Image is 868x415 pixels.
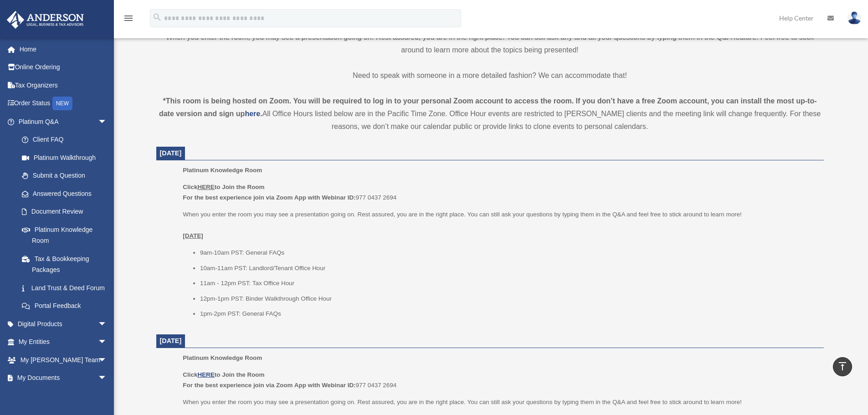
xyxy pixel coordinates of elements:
img: Anderson Advisors Platinum Portal [4,11,87,29]
b: For the best experience join via Zoom App with Webinar ID: [183,194,355,201]
u: HERE [197,184,214,190]
li: 9am-10am PST: General FAQs [200,247,817,258]
p: 977 0437 2694 [183,369,817,391]
a: Land Trust & Deed Forum [13,279,121,297]
i: menu [123,13,134,24]
a: Client FAQ [13,131,121,149]
a: My Documentsarrow_drop_down [6,369,121,387]
span: arrow_drop_down [98,333,116,352]
a: Home [6,40,121,58]
a: HERE [197,371,214,378]
a: Answered Questions [13,184,121,203]
li: 10am-11am PST: Landlord/Tenant Office Hour [200,263,817,274]
span: arrow_drop_down [98,369,116,388]
li: 1pm-2pm PST: General FAQs [200,308,817,319]
span: arrow_drop_down [98,351,116,369]
a: Tax & Bookkeeping Packages [13,250,121,279]
b: Click to Join the Room [183,371,264,378]
a: Platinum Q&Aarrow_drop_down [6,113,121,131]
a: Platinum Walkthrough [13,149,121,167]
strong: . [260,110,262,118]
a: Portal Feedback [13,297,121,315]
div: All Office Hours listed below are in the Pacific Time Zone. Office Hour events are restricted to ... [156,95,824,133]
a: Tax Organizers [6,76,121,94]
a: menu [123,16,134,24]
a: vertical_align_top [833,357,852,376]
p: When you enter the room you may see a presentation going on. Rest assured, you are in the right p... [183,209,817,241]
a: Digital Productsarrow_drop_down [6,315,121,333]
strong: *This room is being hosted on Zoom. You will be required to log in to your personal Zoom account ... [159,97,817,118]
a: Document Review [13,203,121,221]
p: When you enter the room you may see a presentation going on. Rest assured, you are in the right p... [183,397,817,408]
b: Click to Join the Room [183,184,264,190]
a: My [PERSON_NAME] Teamarrow_drop_down [6,351,121,369]
a: Order StatusNEW [6,94,121,113]
a: Submit a Question [13,167,121,185]
span: arrow_drop_down [98,113,116,131]
p: When you enter the room, you may see a presentation going on. Rest assured, you are in the right ... [156,31,824,56]
a: Online Ordering [6,58,121,77]
a: Platinum Knowledge Room [13,220,116,250]
u: [DATE] [183,232,203,239]
img: User Pic [847,11,861,25]
span: arrow_drop_down [98,315,116,333]
a: My Entitiesarrow_drop_down [6,333,121,351]
span: [DATE] [160,337,182,344]
p: 977 0437 2694 [183,182,817,203]
span: Platinum Knowledge Room [183,167,262,174]
p: Need to speak with someone in a more detailed fashion? We can accommodate that! [156,69,824,82]
li: 11am - 12pm PST: Tax Office Hour [200,278,817,289]
b: For the best experience join via Zoom App with Webinar ID: [183,382,355,389]
a: here [245,110,260,118]
li: 12pm-1pm PST: Binder Walkthrough Office Hour [200,293,817,304]
i: search [152,12,162,22]
span: Platinum Knowledge Room [183,354,262,361]
span: [DATE] [160,149,182,157]
i: vertical_align_top [837,361,848,372]
div: NEW [52,97,72,110]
